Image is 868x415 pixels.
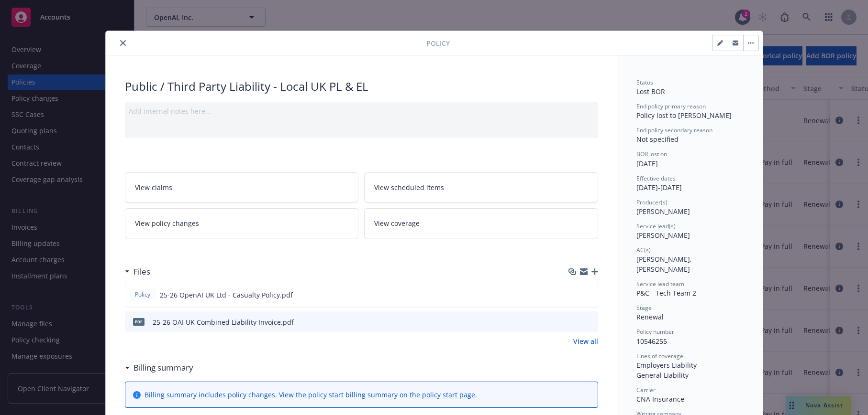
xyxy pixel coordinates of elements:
span: View scheduled items [374,182,444,192]
span: P&C - Tech Team 2 [636,288,696,298]
span: [PERSON_NAME] [636,231,690,240]
span: [PERSON_NAME], [PERSON_NAME] [636,255,694,274]
a: View all [573,336,598,346]
span: End policy secondary reason [636,126,712,134]
button: preview file [585,290,594,300]
span: BOR lost on [636,150,667,158]
span: [DATE] [636,159,658,168]
div: Billing summary includes policy changes. View the policy start billing summary on the . [145,390,477,400]
span: Carrier [636,386,656,394]
span: Service lead team [636,280,684,288]
button: download file [570,317,578,327]
span: pdf [133,318,145,325]
span: CNA Insurance [636,394,684,404]
span: Stage [636,304,652,312]
div: Add internal notes here... [129,106,594,116]
span: Policy lost to [PERSON_NAME] [636,111,732,120]
span: Policy [133,290,152,299]
span: Renewal [636,312,664,321]
a: View claims [125,172,359,202]
div: Files [125,266,150,278]
button: close [117,37,129,49]
div: [DATE] - [DATE] [636,174,744,192]
span: End policy primary reason [636,102,706,110]
span: View policy changes [135,218,199,228]
span: [PERSON_NAME] [636,207,690,216]
span: Producer(s) [636,198,668,206]
span: Not specified [636,135,679,144]
span: Effective dates [636,174,676,182]
span: 25-26 OpenAI UK Ltd - Casualty Policy.pdf [160,290,293,300]
span: Lines of coverage [636,352,683,360]
a: policy start page [422,390,475,399]
h3: Billing summary [134,362,193,374]
span: Policy number [636,328,674,336]
button: preview file [586,317,594,327]
a: View policy changes [125,208,359,238]
span: Service lead(s) [636,222,676,230]
span: View coverage [374,218,420,228]
span: Policy [426,38,450,48]
span: AC(s) [636,246,651,254]
div: Public / Third Party Liability - Local UK PL & EL [125,78,598,95]
span: Lost BOR [636,87,665,96]
a: View coverage [364,208,598,238]
div: Billing summary [125,362,193,374]
div: General Liability [636,370,744,380]
h3: Files [134,266,150,278]
div: 25-26 OAI UK Combined Liability Invoice.pdf [153,317,294,327]
a: View scheduled items [364,172,598,202]
div: Employers Liability [636,360,744,370]
span: Status [636,78,653,86]
span: View claims [135,182,172,192]
span: 10546255 [636,337,667,346]
button: download file [570,290,578,300]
